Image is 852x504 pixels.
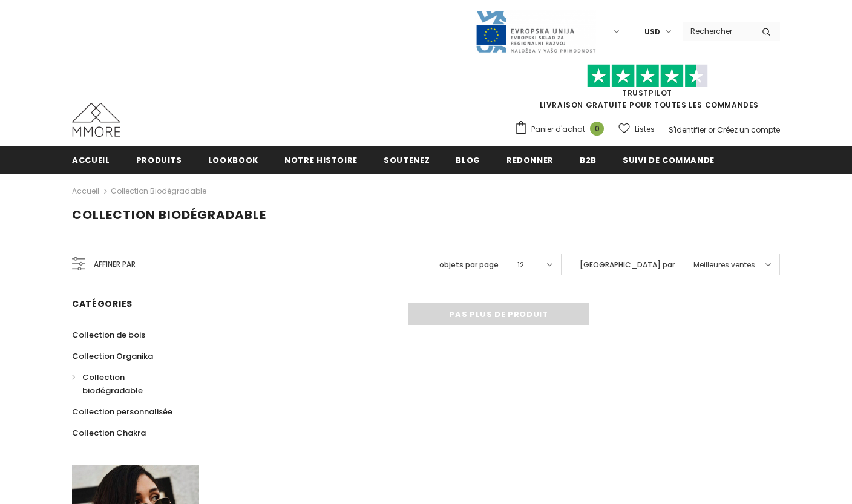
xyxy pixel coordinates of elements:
a: B2B [580,146,597,173]
a: Collection biodégradable [72,367,186,401]
span: Accueil [72,154,110,166]
span: Collection de bois [72,329,145,341]
a: Redonner [506,146,554,173]
span: USD [644,26,660,38]
span: Notre histoire [284,154,358,166]
a: Listes [618,119,655,140]
a: S'identifier [669,125,706,135]
label: [GEOGRAPHIC_DATA] par [580,259,675,271]
a: TrustPilot [622,88,672,98]
span: Listes [635,123,655,136]
a: Collection de bois [72,324,145,345]
a: Accueil [72,184,99,198]
span: Affiner par [94,258,136,271]
a: Créez un compte [717,125,780,135]
a: Lookbook [208,146,258,173]
span: Meilleures ventes [693,259,755,271]
a: Accueil [72,146,110,173]
input: Search Site [683,22,753,40]
span: Lookbook [208,154,258,166]
a: Javni Razpis [475,26,596,36]
span: Produits [136,154,182,166]
span: Blog [456,154,480,166]
span: B2B [580,154,597,166]
span: Collection personnalisée [72,406,172,417]
span: Collection biodégradable [82,371,143,396]
span: 12 [517,259,524,271]
a: Collection Organika [72,345,153,367]
span: Suivi de commande [623,154,715,166]
img: Faites confiance aux étoiles pilotes [587,64,708,88]
span: Panier d'achat [531,123,585,136]
a: Collection personnalisée [72,401,172,422]
span: 0 [590,122,604,136]
label: objets par page [439,259,499,271]
span: Collection Organika [72,350,153,362]
span: soutenez [384,154,430,166]
span: LIVRAISON GRATUITE POUR TOUTES LES COMMANDES [514,70,780,110]
img: Cas MMORE [72,103,120,137]
a: Panier d'achat 0 [514,120,610,139]
a: Suivi de commande [623,146,715,173]
a: Notre histoire [284,146,358,173]
a: Collection biodégradable [111,186,206,196]
a: Blog [456,146,480,173]
a: Collection Chakra [72,422,146,443]
img: Javni Razpis [475,10,596,54]
span: Redonner [506,154,554,166]
span: Collection Chakra [72,427,146,439]
a: soutenez [384,146,430,173]
span: Collection biodégradable [72,206,266,223]
a: Produits [136,146,182,173]
span: or [708,125,715,135]
span: Catégories [72,298,133,310]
